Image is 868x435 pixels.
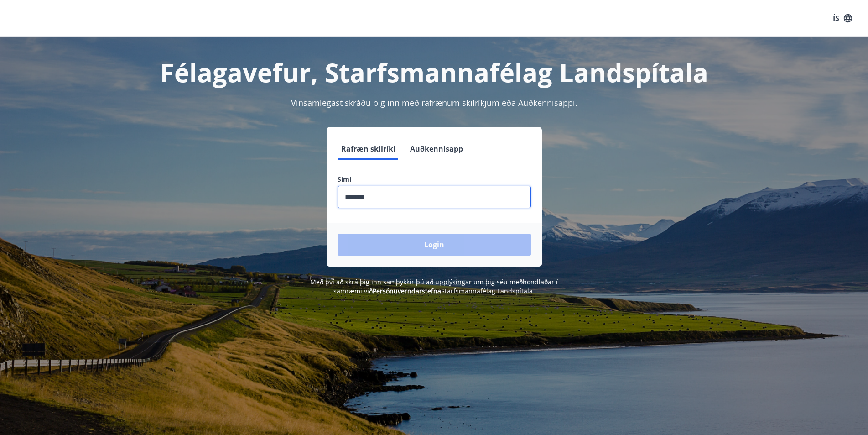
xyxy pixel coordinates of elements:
button: Rafræn skilríki [338,138,399,160]
button: ÍS [828,10,857,26]
h1: Félagavefur, Starfsmannafélag Landspítala [117,55,752,89]
a: Persónuverndarstefna [373,287,441,295]
button: Auðkennisapp [406,138,467,160]
span: Vinsamlegast skráðu þig inn með rafrænum skilríkjum eða Auðkennisappi. [291,97,577,108]
span: Með því að skrá þig inn samþykkir þú að upplýsingar um þig séu meðhöndlaðar í samræmi við Starfsm... [310,278,558,295]
label: Sími [338,175,531,184]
